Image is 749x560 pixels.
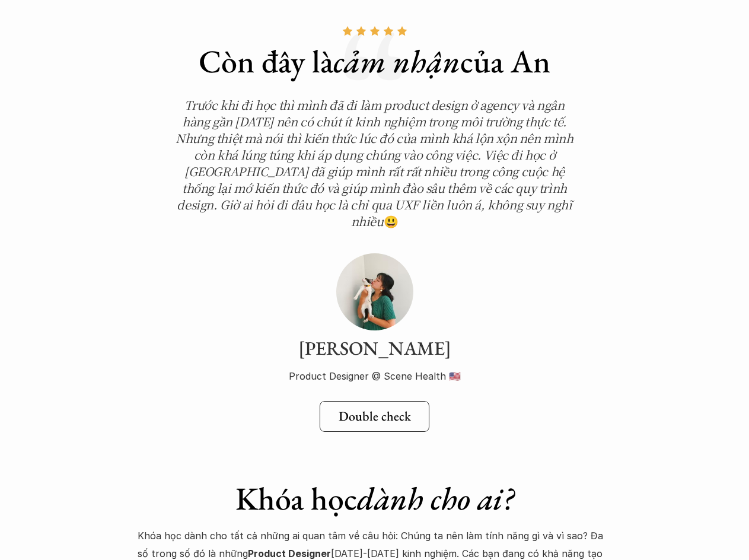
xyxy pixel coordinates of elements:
h3: [PERSON_NAME] [170,336,579,361]
h1: Còn đây là của An [170,42,579,81]
h1: Khóa học [138,479,612,518]
em: cảm nhận [333,40,460,82]
h5: 😃 [170,97,579,230]
a: Double check [320,401,429,432]
p: Product Designer @ Scene Health 🇺🇸 [170,367,579,385]
strong: Product Designer [248,548,331,559]
em: Trước khi đi học thì mình đã đi làm product design ở agency và ngân hàng gần [DATE] nên có chút í... [176,96,576,230]
em: dành cho ai? [357,478,514,519]
h5: Double check [339,409,411,424]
